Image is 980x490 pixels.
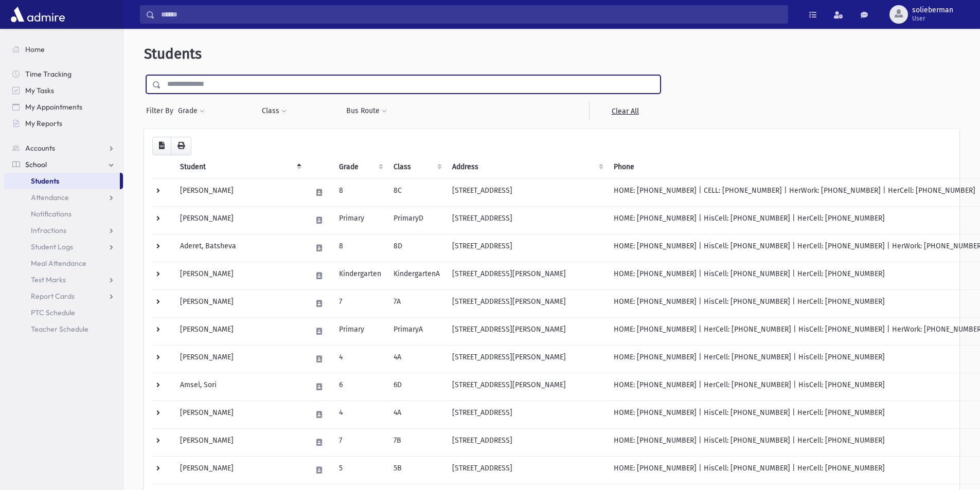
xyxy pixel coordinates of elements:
[446,428,608,456] td: [STREET_ADDRESS]
[25,69,72,79] span: Time Tracking
[31,308,75,317] span: PTC Schedule
[446,206,608,234] td: [STREET_ADDRESS]
[174,428,306,456] td: [PERSON_NAME]
[25,160,47,169] span: School
[261,102,287,120] button: Class
[174,289,306,317] td: [PERSON_NAME]
[387,317,446,345] td: PrimaryA
[4,189,123,206] a: Attendance
[4,173,120,189] a: Students
[4,222,123,239] a: Infractions
[31,275,66,284] span: Test Marks
[174,262,306,289] td: [PERSON_NAME]
[174,155,306,179] th: Student: activate to sort column descending
[146,105,177,116] span: Filter By
[4,156,123,173] a: School
[152,137,171,155] button: CSV
[387,206,446,234] td: PrimaryD
[174,206,306,234] td: [PERSON_NAME]
[25,102,82,112] span: My Appointments
[4,66,123,82] a: Time Tracking
[4,271,123,288] a: Test Marks
[333,456,387,484] td: 5
[25,86,54,95] span: My Tasks
[174,456,306,484] td: [PERSON_NAME]
[387,155,446,179] th: Class: activate to sort column ascending
[387,456,446,484] td: 5B
[333,206,387,234] td: Primary
[4,321,123,337] a: Teacher Schedule
[177,102,205,120] button: Grade
[589,102,661,120] a: Clear All
[446,234,608,262] td: [STREET_ADDRESS]
[346,102,387,120] button: Bus Route
[387,345,446,373] td: 4A
[174,178,306,206] td: [PERSON_NAME]
[171,137,191,155] button: Print
[4,206,123,222] a: Notifications
[387,428,446,456] td: 7B
[387,262,446,289] td: KindergartenA
[446,401,608,428] td: [STREET_ADDRESS]
[174,317,306,345] td: [PERSON_NAME]
[333,317,387,345] td: Primary
[333,345,387,373] td: 4
[25,119,62,128] span: My Reports
[155,5,788,24] input: Search
[4,288,123,304] a: Report Cards
[4,82,123,99] a: My Tasks
[31,242,73,251] span: Student Logs
[446,345,608,373] td: [STREET_ADDRESS][PERSON_NAME]
[387,234,446,262] td: 8D
[333,262,387,289] td: Kindergarten
[4,115,123,132] a: My Reports
[387,178,446,206] td: 8C
[25,143,55,153] span: Accounts
[8,4,67,25] img: AdmirePro
[31,209,72,219] span: Notifications
[387,289,446,317] td: 7A
[333,401,387,428] td: 4
[4,255,123,271] a: Meal Attendance
[333,428,387,456] td: 7
[446,155,608,179] th: Address: activate to sort column ascending
[333,289,387,317] td: 7
[31,292,75,301] span: Report Cards
[31,176,59,186] span: Students
[333,234,387,262] td: 8
[446,373,608,401] td: [STREET_ADDRESS][PERSON_NAME]
[31,324,88,334] span: Teacher Schedule
[333,155,387,179] th: Grade: activate to sort column ascending
[174,373,306,401] td: Amsel, Sori
[446,456,608,484] td: [STREET_ADDRESS]
[31,193,69,202] span: Attendance
[174,234,306,262] td: Aderet, Batsheva
[31,259,86,268] span: Meal Attendance
[174,345,306,373] td: [PERSON_NAME]
[333,178,387,206] td: 8
[446,262,608,289] td: [STREET_ADDRESS][PERSON_NAME]
[912,6,953,14] span: solieberman
[174,401,306,428] td: [PERSON_NAME]
[4,41,123,58] a: Home
[387,373,446,401] td: 6D
[446,178,608,206] td: [STREET_ADDRESS]
[387,401,446,428] td: 4A
[912,14,953,23] span: User
[4,239,123,255] a: Student Logs
[25,45,45,54] span: Home
[4,99,123,115] a: My Appointments
[4,140,123,156] a: Accounts
[31,226,66,235] span: Infractions
[446,317,608,345] td: [STREET_ADDRESS][PERSON_NAME]
[4,304,123,321] a: PTC Schedule
[333,373,387,401] td: 6
[144,45,202,62] span: Students
[446,289,608,317] td: [STREET_ADDRESS][PERSON_NAME]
